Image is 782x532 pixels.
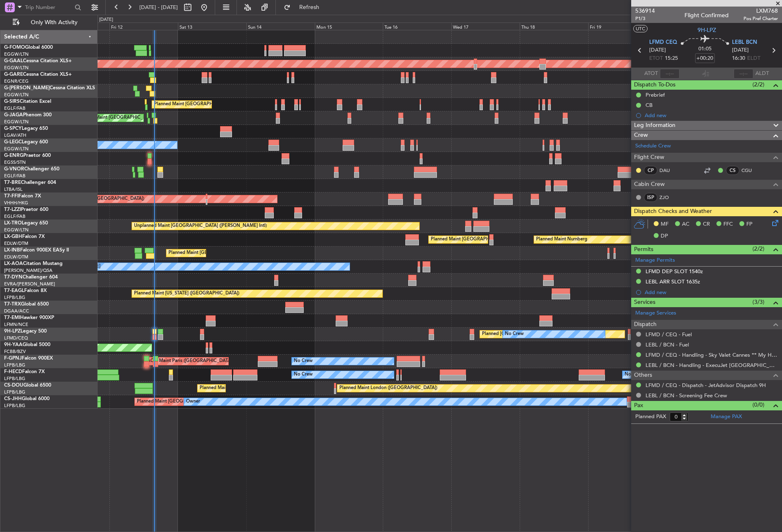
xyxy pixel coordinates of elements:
[4,180,21,185] span: T7-BRE
[4,275,23,280] span: T7-DYN
[4,329,20,334] span: 9H-LPZ
[4,153,51,158] a: G-ENRGPraetor 600
[99,16,113,23] div: [DATE]
[4,329,47,334] a: 9H-LPZLegacy 500
[4,72,72,77] a: G-GARECessna Citation XLS+
[645,289,778,296] div: Add new
[4,207,48,212] a: T7-LZZIPraetor 600
[4,369,45,374] a: F-HECDFalcon 7X
[646,91,665,98] div: Prebrief
[646,331,692,338] a: LFMD / CEQ - Fuel
[646,362,778,369] a: LEBL / BCN - Handling - ExecuJet [GEOGRAPHIC_DATA] [PERSON_NAME]/BCN
[743,15,778,22] span: Pos Pref Charter
[746,220,752,229] span: FP
[4,383,51,388] a: CS-DOUGlobal 6500
[661,232,668,240] span: DP
[4,321,28,328] a: LFMN/NCE
[4,234,45,239] a: LX-GBHFalcon 7X
[698,26,716,34] span: 9H-LPZ
[635,256,675,265] a: Manage Permits
[4,200,28,206] a: VHHH/HKG
[4,302,49,307] a: T7-TRXGlobal 6500
[634,401,643,410] span: Pax
[4,261,63,266] a: LX-AOACitation Mustang
[4,356,53,361] a: F-GPNJFalcon 900EX
[4,86,50,91] span: G-[PERSON_NAME]
[292,5,327,10] span: Refresh
[743,7,778,15] span: LXM768
[752,80,764,89] span: (2/2)
[711,413,742,421] a: Manage PAX
[4,248,20,253] span: LX-INB
[536,233,587,246] div: Planned Maint Nurnberg
[4,221,22,226] span: LX-TRO
[4,65,29,71] a: EGGW/LTN
[4,275,58,280] a: T7-DYNChallenger 604
[4,140,22,145] span: G-LEGC
[482,328,598,340] div: Planned [GEOGRAPHIC_DATA] ([GEOGRAPHIC_DATA])
[4,194,41,199] a: T7-FFIFalcon 7X
[294,355,313,367] div: No Crew
[4,315,54,320] a: T7-EMIHawker 900XP
[634,131,648,140] span: Crew
[4,403,25,409] a: LFPB/LBG
[4,167,59,172] a: G-VNORChallenger 650
[4,396,50,401] a: CS-JHHGlobal 6000
[625,369,643,381] div: No Crew
[646,382,766,389] a: LFMD / CEQ - Dispatch - JetAdvisor Dispatch 9H
[635,309,676,317] a: Manage Services
[339,382,437,394] div: Planned Maint London ([GEOGRAPHIC_DATA])
[4,194,18,199] span: T7-FFI
[4,369,22,374] span: F-HECD
[660,69,680,79] input: --:--
[383,23,451,30] div: Tue 16
[649,38,677,47] span: LFMD CEQ
[4,376,25,382] a: LFPB/LBG
[726,166,739,175] div: CS
[741,167,760,174] a: CGU
[134,220,267,232] div: Unplanned Maint [GEOGRAPHIC_DATA] ([PERSON_NAME] Intl)
[4,92,29,98] a: EGGW/LTN
[649,54,663,63] span: ETOT
[645,112,778,119] div: Add new
[4,113,52,118] a: G-JAGAPhenom 300
[4,78,29,84] a: EGNR/CEG
[200,382,329,394] div: Planned Maint [GEOGRAPHIC_DATA] ([GEOGRAPHIC_DATA])
[665,54,678,63] span: 15:25
[635,142,671,150] a: Schedule Crew
[635,7,655,15] span: 536914
[646,351,778,358] a: LFMD / CEQ - Handling - Sky Valet Cannes ** My Handling**LFMD / CEQ
[634,80,675,90] span: Dispatch To-Dos
[755,70,769,78] span: ALDT
[633,25,648,32] button: UTC
[634,298,655,307] span: Services
[77,112,207,124] div: Planned Maint [GEOGRAPHIC_DATA] ([GEOGRAPHIC_DATA])
[9,16,89,29] button: Only With Activity
[723,220,733,229] span: FFC
[4,288,47,293] a: T7-EAGLFalcon 8X
[4,302,21,307] span: T7-TRX
[634,121,675,130] span: Leg Information
[178,23,246,30] div: Sat 13
[4,342,50,347] a: 9H-YAAGlobal 5000
[505,328,524,340] div: No Crew
[4,396,22,401] span: CS-JHH
[4,349,26,355] a: FCBB/BZV
[4,105,25,111] a: EGLF/FAB
[4,140,48,145] a: G-LEGCLegacy 600
[634,153,664,162] span: Flight Crew
[4,335,28,341] a: LFMD/CEQ
[644,166,657,175] div: CP
[186,396,200,408] div: Owner
[4,167,24,172] span: G-VNOR
[661,220,668,229] span: MF
[752,401,764,409] span: (0/0)
[4,294,25,301] a: LFPB/LBG
[4,113,23,118] span: G-JAGA
[139,4,178,11] span: [DATE] - [DATE]
[4,186,23,192] a: LTBA/ISL
[4,248,69,253] a: LX-INBFalcon 900EX EASy II
[4,207,21,212] span: T7-LZZI
[246,23,315,30] div: Sun 14
[4,180,56,185] a: T7-BREChallenger 604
